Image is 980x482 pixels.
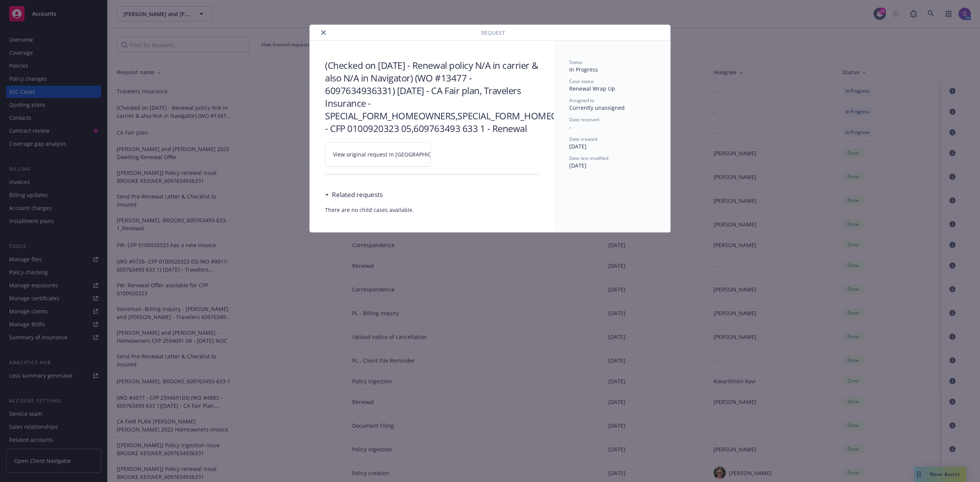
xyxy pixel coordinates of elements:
button: close [319,28,328,37]
h3: Related requests [332,190,383,200]
span: [DATE] [569,143,586,150]
span: Renewal Wrap Up [569,85,615,92]
span: Date received [569,116,599,123]
span: There are no child cases available. [325,206,539,214]
a: View original request in [GEOGRAPHIC_DATA] [325,142,431,166]
span: [DATE] [569,162,586,169]
span: Request [481,29,505,37]
div: Related requests [325,190,383,200]
span: Status [569,59,583,65]
span: View original request in [GEOGRAPHIC_DATA] [333,150,449,158]
h3: (Checked on [DATE] - Renewal policy N/A in carrier & also N/A in Navigator) (WO #13477 - 60976349... [325,59,539,135]
span: Assigned to [569,97,594,104]
span: Date created [569,136,597,142]
span: Case status [569,78,594,85]
span: Date last modified [569,155,608,161]
span: In Progress [569,66,598,73]
span: - [569,124,571,131]
span: Currently unassigned [569,104,625,111]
